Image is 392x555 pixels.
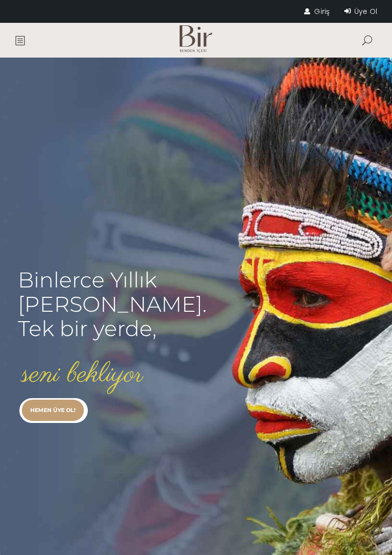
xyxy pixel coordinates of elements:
[344,6,377,16] a: Üye Ol
[22,400,84,421] a: HEMEN ÜYE OL!
[18,268,207,341] rs-layer: Binlerce Yıllık [PERSON_NAME]. Tek bir yerde,
[22,359,143,390] rs-layer: seni bekliyor
[180,25,212,53] img: Mobile Logo
[304,6,329,16] a: Giriş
